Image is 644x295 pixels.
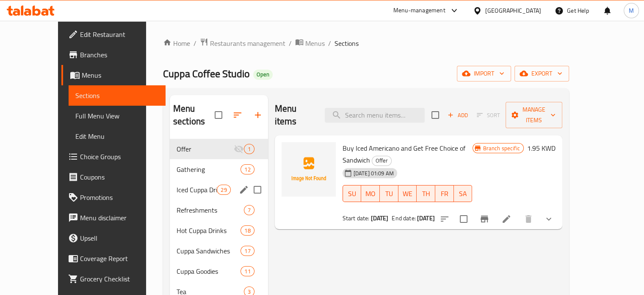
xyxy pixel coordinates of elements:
[241,247,254,255] span: 17
[372,156,392,166] div: Offer
[244,206,254,214] span: 7
[289,38,292,48] li: /
[305,38,325,48] span: Menus
[325,108,425,123] input: search
[253,70,273,80] div: Open
[417,213,435,224] b: [DATE]
[420,188,432,200] span: TH
[61,167,166,187] a: Coupons
[210,106,227,124] span: Select all sections
[417,185,435,202] button: TH
[512,104,556,126] span: Manage items
[343,142,465,166] span: Buy Iced Americano and Get Free Choice of Sandwich
[200,38,285,49] a: Restaurants management
[244,205,254,215] div: items
[471,109,506,122] span: Select section first
[506,102,562,128] button: Manage items
[244,144,254,154] div: items
[75,131,159,141] span: Edit Menu
[80,192,159,202] span: Promotions
[464,68,504,79] span: import
[177,144,234,154] span: Offer
[372,156,391,166] span: Offer
[170,200,268,220] div: Refreshments7
[234,144,244,154] svg: Inactive section
[80,213,159,223] span: Menu disclaimer
[426,106,444,124] span: Select section
[334,38,359,48] span: Sections
[61,45,166,65] a: Branches
[227,105,248,125] span: Sort sections
[343,213,370,224] span: Start date:
[455,210,473,228] span: Select to update
[193,38,196,48] li: /
[393,6,445,16] div: Menu-management
[75,90,159,101] span: Sections
[177,185,217,195] span: Iced Cuppa Drinks
[69,106,166,126] a: Full Menu View
[434,209,455,229] button: sort-choices
[514,66,569,81] button: export
[485,6,541,15] div: [GEOGRAPHIC_DATA]
[241,267,254,275] span: 11
[80,274,159,284] span: Grocery Checklist
[80,233,159,243] span: Upsell
[446,110,469,120] span: Add
[238,183,250,196] button: edit
[163,38,190,48] a: Home
[241,166,254,174] span: 12
[177,164,240,174] span: Gathering
[80,172,159,182] span: Coupons
[241,227,254,235] span: 18
[544,214,554,224] svg: Show Choices
[170,159,268,180] div: Gathering12
[392,213,415,224] span: End date:
[402,188,414,200] span: WE
[346,188,358,200] span: SU
[61,65,166,85] a: Menus
[80,50,159,60] span: Branches
[163,64,250,83] span: Cuppa Coffee Studio
[328,38,331,48] li: /
[177,246,240,256] span: Cuppa Sandwiches
[177,205,244,215] span: Refreshments
[61,24,166,45] a: Edit Restaurant
[177,266,240,276] span: Cuppa Goodies
[435,185,454,202] button: FR
[444,109,471,122] button: Add
[61,146,166,167] a: Choice Groups
[295,38,325,49] a: Menus
[240,164,254,174] div: items
[75,111,159,121] span: Full Menu View
[457,66,511,81] button: import
[253,71,273,78] span: Open
[521,68,562,79] span: export
[170,139,268,159] div: Offer1
[350,169,397,177] span: [DATE] 01:09 AM
[454,185,473,202] button: SA
[177,225,240,236] span: Hot Cuppa Drinks
[474,209,495,229] button: Branch-specific-item
[343,185,362,202] button: SU
[210,38,285,48] span: Restaurants management
[480,144,523,152] span: Branch specific
[82,70,159,80] span: Menus
[501,214,511,224] a: Edit menu item
[527,142,556,154] h6: 1.95 KWD
[163,38,569,49] nav: breadcrumb
[217,186,230,194] span: 29
[80,152,159,162] span: Choice Groups
[275,102,315,128] h2: Menu items
[69,126,166,146] a: Edit Menu
[282,142,336,197] img: Buy Iced Americano and Get Free Choice of Sandwich
[69,85,166,106] a: Sections
[629,6,634,15] span: M
[80,29,159,39] span: Edit Restaurant
[248,105,268,125] button: Add section
[383,188,395,200] span: TU
[361,185,380,202] button: MO
[518,209,539,229] button: delete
